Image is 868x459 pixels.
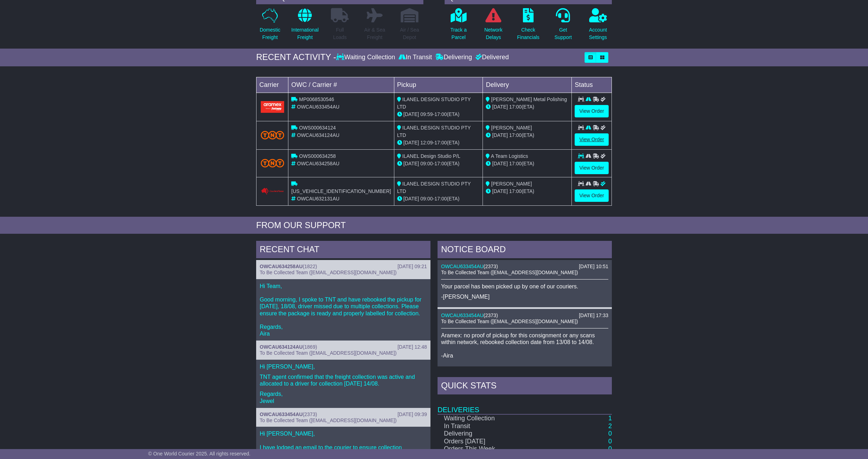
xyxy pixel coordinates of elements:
span: 1822 [304,264,315,269]
p: Check Financials [517,26,540,41]
a: 2 [608,422,612,430]
p: International Freight [291,26,319,41]
div: (ETA) [486,132,569,139]
div: NOTICE BOARD [438,241,612,260]
span: 17:00 [434,111,447,117]
span: To Be Collected Team ([EMAIL_ADDRESS][DOMAIN_NAME]) [441,319,578,324]
a: 0 [608,438,612,445]
p: Air / Sea Depot [400,26,419,41]
p: Aramex: no proof of pickup for this consignment or any scans within network, rebooked collection ... [441,332,608,359]
a: OWCAU634124AU [260,344,303,350]
span: [DATE] [492,132,508,138]
td: In Transit [438,422,547,430]
a: 0 [608,430,612,437]
a: 0 [608,445,612,452]
p: Hi [PERSON_NAME], [260,363,427,370]
a: View Order [575,105,609,117]
span: 2373 [485,264,496,269]
div: ( ) [260,411,427,417]
span: [DATE] [404,161,419,166]
div: - (ETA) [397,111,480,118]
span: ILANEL Design Studio P/L [402,153,461,159]
span: To Be Collected Team ([EMAIL_ADDRESS][DOMAIN_NAME]) [260,270,396,275]
span: ILANEL DESIGN STUDIO PTY LTD [397,96,471,110]
a: OWCAU633454AU [441,264,484,269]
a: CheckFinancials [517,8,540,45]
div: (ETA) [486,160,569,167]
span: [PERSON_NAME] [491,181,532,187]
div: ( ) [441,264,608,270]
a: NetworkDelays [484,8,503,45]
span: OWS000634258 [299,153,336,159]
span: OWCAU633454AU [297,104,339,110]
a: View Order [575,162,609,174]
span: ILANEL DESIGN STUDIO PTY LTD [397,125,471,138]
span: 17:00 [509,132,522,138]
span: To Be Collected Team ([EMAIL_ADDRESS][DOMAIN_NAME]) [260,350,396,356]
span: 17:00 [509,104,522,110]
span: 2373 [485,313,496,318]
a: View Order [575,133,609,146]
a: InternationalFreight [291,8,319,45]
span: [DATE] [404,140,419,145]
span: 17:00 [434,196,447,201]
p: Regards, Jewel [260,391,427,404]
div: ( ) [260,344,427,350]
p: Air & Sea Freight [364,26,385,41]
p: Network Delays [484,26,502,41]
div: [DATE] 09:21 [398,264,427,270]
span: 17:00 [509,161,522,166]
p: Full Loads [331,26,349,41]
td: Waiting Collection [438,414,547,422]
div: Quick Stats [438,377,612,396]
div: ( ) [441,313,608,319]
span: [DATE] [492,188,508,194]
span: To Be Collected Team ([EMAIL_ADDRESS][DOMAIN_NAME]) [260,417,396,423]
span: 09:59 [421,111,433,117]
a: GetSupport [554,8,572,45]
td: OWC / Carrier # [288,77,394,93]
div: Delivering [434,54,474,61]
p: Your parcel has been picked up by one of our couriers. [441,283,608,290]
td: Delivery [483,77,572,93]
span: 17:00 [434,161,447,166]
span: OWCAU634124AU [297,132,339,138]
img: TNT_Domestic.png [261,131,284,139]
a: View Order [575,189,609,202]
span: [PERSON_NAME] [491,125,532,131]
p: Get Support [554,26,572,41]
a: OWCAU634258AU [260,264,303,269]
span: [US_VEHICLE_IDENTIFICATION_NUMBER] [291,188,391,194]
a: DomesticFreight [259,8,281,45]
span: 2373 [304,411,315,417]
div: [DATE] 12:48 [398,344,427,350]
div: (ETA) [486,188,569,195]
span: 17:00 [509,188,522,194]
a: 1 [608,415,612,422]
div: [DATE] 09:39 [398,411,427,417]
div: - (ETA) [397,160,480,167]
span: [DATE] [492,161,508,166]
span: To Be Collected Team ([EMAIL_ADDRESS][DOMAIN_NAME]) [441,270,578,275]
div: Delivered [474,54,509,61]
span: OWCAU632131AU [297,196,339,201]
a: AccountSettings [589,8,608,45]
span: [DATE] [492,104,508,110]
span: [DATE] [404,111,419,117]
span: [DATE] [404,196,419,201]
span: 17:00 [434,140,447,145]
img: Couriers_Please.png [261,188,284,195]
div: RECENT CHAT [256,241,430,260]
p: TNT agent confirmed that the freight collection was active and allocated to a driver for collecti... [260,374,427,387]
td: Orders [DATE] [438,438,547,446]
td: Delivering [438,430,547,438]
span: MP0068530546 [299,96,334,102]
td: Deliveries [438,396,612,414]
div: - (ETA) [397,195,480,203]
span: 09:00 [421,161,433,166]
span: 12:09 [421,140,433,145]
span: ILANEL DESIGN STUDIO PTY LTD [397,181,471,194]
td: Status [572,77,612,93]
div: - (ETA) [397,139,480,146]
div: FROM OUR SUPPORT [256,220,612,231]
